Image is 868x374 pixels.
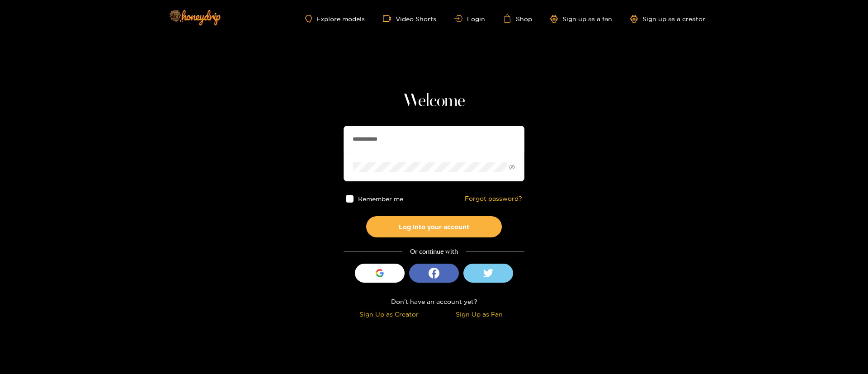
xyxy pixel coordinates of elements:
span: Remember me [358,195,403,202]
span: eye-invisible [509,164,515,170]
a: Sign up as a creator [630,15,705,23]
div: Sign Up as Creator [346,309,432,319]
a: Login [454,15,485,22]
a: Explore models [305,15,365,23]
button: Log into your account [366,216,502,237]
div: Don't have an account yet? [344,296,524,307]
div: Or continue with [344,246,524,257]
div: Sign Up as Fan [436,309,522,319]
a: Video Shorts [383,14,436,23]
h1: Welcome [344,90,524,112]
a: Sign up as a fan [550,15,612,23]
a: Shop [503,14,532,23]
a: Forgot password? [465,195,522,203]
span: video-camera [383,14,396,23]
